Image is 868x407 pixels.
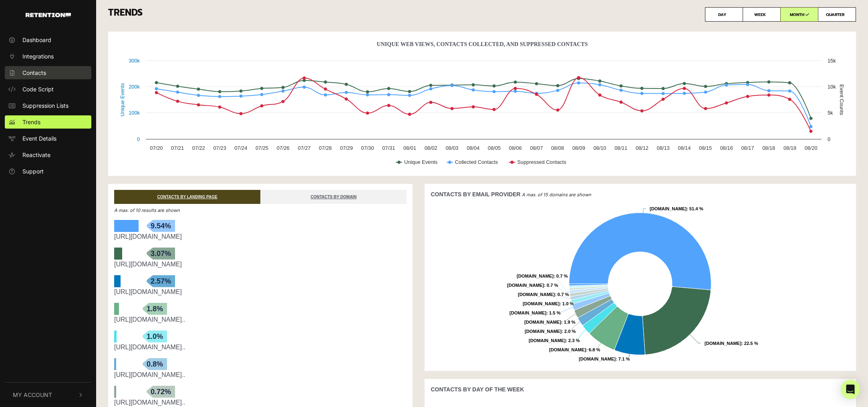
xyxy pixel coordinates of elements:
[5,115,91,129] a: Trends
[705,341,758,346] text: : 22.5 %
[114,261,182,268] a: [URL][DOMAIN_NAME]
[143,330,167,343] span: 1.0%
[114,344,185,351] a: [URL][DOMAIN_NAME]..
[657,145,670,151] text: 08/13
[277,145,290,151] text: 07/26
[137,136,140,142] text: 0
[828,84,836,90] text: 10k
[234,145,247,151] text: 07/24
[213,145,226,151] text: 07/23
[523,301,560,306] tspan: [DOMAIN_NAME]
[525,329,576,334] text: : 2.0 %
[467,145,479,151] text: 08/04
[509,145,522,151] text: 08/06
[5,132,91,145] a: Event Details
[762,145,775,151] text: 08/18
[114,38,850,174] svg: Unique Web Views, Contacts Collected, And Suppressed Contacts
[22,69,46,77] span: Contacts
[260,190,407,204] a: CONTACTS BY DOMAIN
[119,83,125,116] text: Unique Events
[678,145,691,151] text: 08/14
[108,7,856,22] h3: TRENDS
[171,145,184,151] text: 07/21
[530,145,543,151] text: 08/07
[517,274,568,278] text: : 0.7 %
[403,145,416,151] text: 08/01
[26,13,71,17] img: Retention.com
[828,136,830,142] text: 0
[425,145,437,151] text: 08/02
[147,386,175,398] span: 0.72%
[298,145,310,151] text: 07/27
[805,145,818,151] text: 08/20
[129,58,140,64] text: 300k
[143,303,167,315] span: 1.8%
[22,36,51,44] span: Dashboard
[114,288,182,295] a: [URL][DOMAIN_NAME]
[22,151,50,159] span: Reactivate
[551,145,564,151] text: 08/08
[488,145,501,151] text: 08/05
[5,33,91,46] a: Dashboard
[114,316,185,323] a: [URL][DOMAIN_NAME]..
[593,145,606,151] text: 08/10
[699,145,712,151] text: 08/15
[114,208,180,213] em: A max. of 10 results are shown
[5,66,91,79] a: Contacts
[361,145,374,151] text: 07/30
[382,145,395,151] text: 07/31
[114,370,407,380] div: https://www.sportsmans.com/deals-clearance/shooting-clearance/guns-clearance/c/cat134602
[147,220,175,232] span: 9.54%
[529,338,580,343] text: : 2.3 %
[507,283,558,288] text: : 0.7 %
[517,274,554,278] tspan: [DOMAIN_NAME]
[783,145,796,151] text: 08/19
[147,275,175,287] span: 2.57%
[22,118,40,126] span: Trends
[841,380,860,399] div: Open Intercom Messenger
[5,165,91,178] a: Support
[510,310,560,315] text: : 1.5 %
[636,145,648,151] text: 08/12
[319,145,332,151] text: 07/28
[5,383,91,407] button: My Account
[13,391,52,399] span: My Account
[518,292,569,297] text: : 0.7 %
[404,159,437,165] text: Unique Events
[705,7,743,22] label: DAY
[5,148,91,161] a: Reactivate
[114,399,185,406] a: [URL][DOMAIN_NAME]..
[522,192,591,197] em: A max. of 15 domains are shown
[525,329,562,334] tspan: [DOMAIN_NAME]
[524,320,575,324] text: : 1.9 %
[524,320,561,324] tspan: [DOMAIN_NAME]
[579,357,616,361] tspan: [DOMAIN_NAME]
[572,145,585,151] text: 08/09
[22,52,54,60] span: Integrations
[828,58,836,64] text: 15k
[129,110,140,116] text: 100k
[114,371,185,378] a: [URL][DOMAIN_NAME]..
[650,206,687,211] tspan: [DOMAIN_NAME]
[5,83,91,96] a: Code Script
[377,41,588,47] text: Unique Web Views, Contacts Collected, And Suppressed Contacts
[5,99,91,112] a: Suppression Lists
[5,50,91,63] a: Integrations
[743,7,781,22] label: WEEK
[828,110,833,116] text: 5k
[114,343,407,352] div: https://www.sportsmans.com/shooting-gear-gun-supplies/c/cat139644
[720,145,733,151] text: 08/16
[529,338,566,343] tspan: [DOMAIN_NAME]
[114,260,407,269] div: https://www.sportsmans.com/g/home
[114,233,182,240] a: [URL][DOMAIN_NAME]
[114,315,407,324] div: https://www.sportsmans.com/shooting-gear-gun-supplies/handguns/c/cat139633
[507,283,544,288] tspan: [DOMAIN_NAME]
[22,134,56,143] span: Event Details
[114,190,260,204] a: CONTACTS BY LANDING PAGE
[650,206,703,211] text: : 51.4 %
[256,145,268,151] text: 07/25
[518,292,555,297] tspan: [DOMAIN_NAME]
[114,287,407,297] div: https://www.sportsmans.com/
[549,347,586,352] tspan: [DOMAIN_NAME]
[741,145,754,151] text: 08/17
